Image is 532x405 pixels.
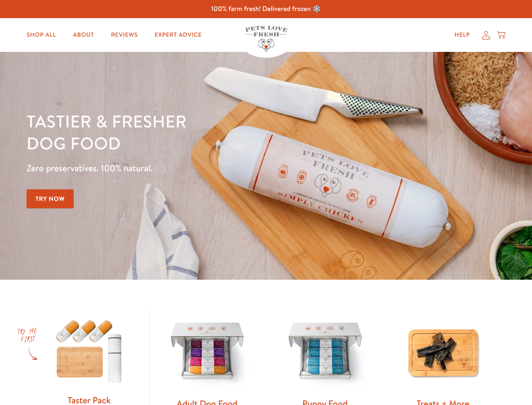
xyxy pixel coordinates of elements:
a: Reviews [104,27,144,43]
a: Expert Advice [148,27,209,43]
h1: Tastier & fresher dog food [27,110,346,154]
a: About [66,27,101,43]
a: Help [448,27,477,43]
a: Try Now [27,189,74,208]
p: Zero preservatives. 100% natural. [27,161,346,176]
a: Shop All [20,27,63,43]
img: Pets Love Fresh [245,26,287,51]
